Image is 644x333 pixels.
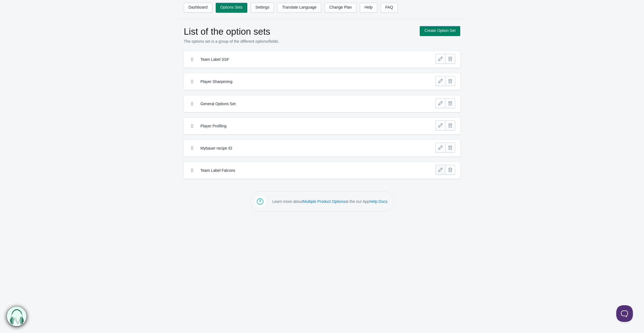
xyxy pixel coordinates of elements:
a: Dashboard [184,3,212,13]
p: The options set is a group of the different options/fields. [184,39,414,44]
a: Create Option Set [420,26,460,36]
img: bxm.png [7,307,26,326]
label: Team Label SSF [200,57,403,62]
iframe: Toggle Customer Support [616,305,633,322]
a: Multiple Product Options [303,199,345,204]
a: Translate Language [277,3,321,13]
a: Options Sets [216,3,247,13]
label: Player Profiling [200,123,403,129]
a: Help [360,3,377,13]
label: General Options Set [200,101,403,107]
a: Settings [251,3,274,13]
label: Team Label Falcons [200,168,403,173]
a: FAQ [381,3,398,13]
a: Change Plan [324,3,356,13]
p: Learn more about at the our App . [272,199,389,204]
label: Player Sharpening [200,79,403,84]
h1: List of the option sets [184,26,414,37]
a: Help Docs [369,199,388,204]
label: Mybauer recipe ID [200,145,403,151]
